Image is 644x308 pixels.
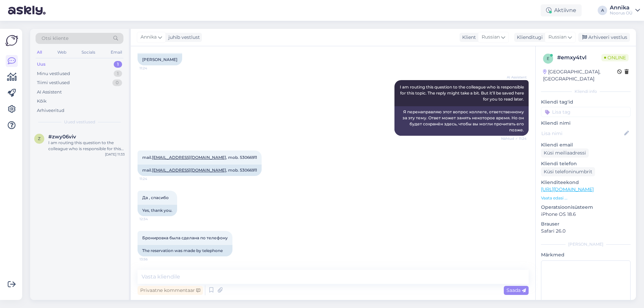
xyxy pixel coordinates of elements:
span: 11:24 [140,176,165,181]
div: Noorus OÜ [610,10,633,16]
div: Kõik [37,98,47,105]
div: Socials [80,48,97,57]
span: Russian [482,34,500,41]
div: A [598,6,607,15]
div: Arhiveeritud [37,107,64,114]
span: 11:24 [140,66,165,71]
div: 1 [114,70,122,77]
a: [URL][DOMAIN_NAME] [541,186,594,192]
div: mail. , mob. 53066911 [138,165,262,176]
div: Annika [610,5,633,10]
span: I am routing this question to the colleague who is responsible for this topic. The reply might ta... [400,84,525,102]
span: Saada [506,287,526,293]
span: Uued vestlused [64,119,95,125]
div: Yes, thank you. [138,205,177,216]
p: Märkmed [541,251,631,258]
span: Russian [548,34,567,41]
span: 12:34 [140,217,165,222]
div: [DATE] 11:33 [105,152,125,157]
p: Kliendi email [541,141,631,148]
p: Operatsioonisüsteem [541,204,631,211]
div: Aktiivne [541,4,582,16]
p: Safari 26.0 [541,228,631,235]
p: Vaata edasi ... [541,195,631,201]
span: mail. , mob. 53066911 [142,155,257,160]
div: Klient [460,34,476,41]
div: I am routing this question to the colleague who is responsible for this topic. The reply might ta... [48,140,125,152]
div: Web [56,48,68,57]
p: Klienditeekond [541,179,631,186]
span: Online [601,54,629,61]
div: Küsi telefoninumbrit [541,167,595,176]
span: z [38,136,41,141]
span: AI Assistent [501,75,527,80]
div: Minu vestlused [37,70,70,77]
span: e [547,56,549,61]
span: Otsi kliente [42,35,68,42]
div: juhib vestlust [166,34,200,41]
img: Askly Logo [5,34,18,47]
div: Arhiveeri vestlus [578,33,630,42]
div: Tiimi vestlused [37,79,70,86]
a: AnnikaNoorus OÜ [610,5,640,16]
div: # emxy4tvl [557,54,601,62]
p: Kliendi nimi [541,120,631,127]
div: 0 [112,79,122,86]
div: Email [109,48,123,57]
div: The reservation was made by telephone [138,245,232,256]
div: Küsi meiliaadressi [541,148,589,158]
p: iPhone OS 18.6 [541,211,631,218]
div: Klienditugi [514,34,543,41]
div: [PERSON_NAME] [541,241,631,247]
span: Да , спасибо [142,195,169,200]
div: [PERSON_NAME] [138,54,182,65]
div: All [36,48,43,57]
a: [EMAIL_ADDRESS][DOMAIN_NAME] [152,155,226,160]
div: [GEOGRAPHIC_DATA], [GEOGRAPHIC_DATA] [543,68,617,82]
a: [EMAIL_ADDRESS][DOMAIN_NAME] [152,168,226,173]
div: Kliendi info [541,88,631,95]
p: Brauser [541,221,631,228]
span: Nähtud ✓ 11:24 [501,136,527,141]
input: Lisa tag [541,107,631,117]
div: 1 [114,61,122,68]
div: Uus [37,61,46,68]
span: #zwy06viv [48,134,76,140]
input: Lisa nimi [541,130,623,137]
span: Annika [141,34,157,41]
div: Я перенаправляю этот вопрос коллеге, ответственному за эту тему. Ответ может занять некоторое вре... [394,106,529,136]
div: AI Assistent [37,89,62,96]
p: Kliendi tag'id [541,99,631,106]
div: Privaatne kommentaar [138,286,203,295]
span: Бронировка была сделана по телефону [142,235,228,240]
p: Kliendi telefon [541,160,631,167]
span: 13:56 [140,257,165,262]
